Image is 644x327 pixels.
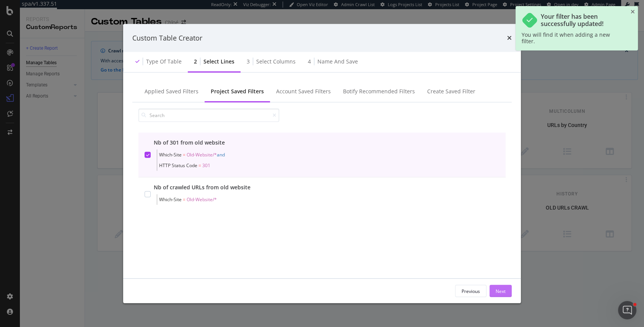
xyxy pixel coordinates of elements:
[154,184,250,191] div: Nb of crawled URLs from old website
[123,24,521,303] div: modal
[187,196,217,203] span: Old-Website/*
[343,88,415,95] div: Botify Recommended Filters
[427,88,475,95] div: Create Saved Filter
[203,58,234,65] div: Select lines
[522,31,610,45] span: You will find it when adding a new filter.
[138,109,279,122] input: Search
[462,288,480,294] div: Previous
[541,13,624,28] div: Your filter has been successfully updated!
[211,88,264,95] div: Project Saved Filters
[490,285,512,297] button: Next
[194,58,197,65] div: 2
[202,162,210,169] span: 301
[159,196,182,203] span: Which-Site
[317,58,358,65] div: Name and save
[507,33,512,43] div: times
[154,139,225,146] div: Nb of 301 from old website
[159,162,197,169] span: HTTP Status Code
[247,58,250,65] div: 3
[308,58,311,65] div: 4
[146,58,182,65] div: Type of table
[276,88,331,95] div: Account Saved Filters
[198,162,201,169] span: =
[256,58,296,65] div: Select columns
[183,196,185,203] span: =
[159,151,182,158] span: Which-Site
[496,288,506,294] div: Next
[455,285,486,297] button: Previous
[618,301,636,319] iframe: Intercom live chat
[183,151,185,158] span: =
[187,151,217,158] span: Old-Website/*
[132,33,202,43] div: Custom Table Creator
[145,88,198,95] div: Applied Saved Filters
[631,9,635,15] div: close toast
[217,151,225,158] span: and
